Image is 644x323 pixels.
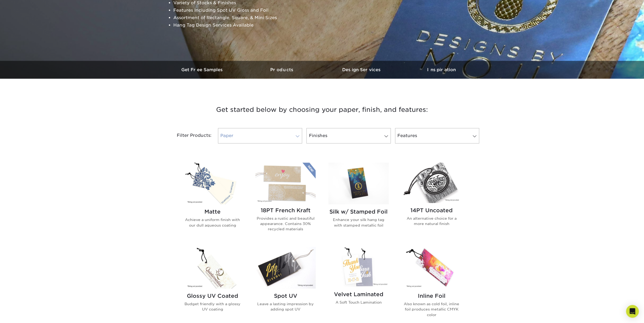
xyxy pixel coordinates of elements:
li: Hang Tag Design Services Available [173,22,302,29]
div: Open Intercom Messenger [626,305,639,318]
a: Finishes [306,128,390,143]
img: Silk w/ Stamped Foil Hang Tags [328,163,389,204]
p: Achieve a uniform finish with our dull aqueous coating [182,217,243,228]
img: Glossy UV Coated Hang Tags [182,247,243,288]
img: Matte Hang Tags [182,163,243,204]
img: Velvet Laminated Hang Tags [328,247,389,287]
li: Features Including Spot UV Gloss and Foil [173,7,302,14]
a: Get Free Samples [163,61,242,79]
h2: Inline Foil [401,293,462,299]
p: Also known as cold foil, inline foil produces metallic CMYK color [401,301,462,317]
li: Assortment of Rectangle, Square, & Mini Sizes [173,14,302,22]
img: 14PT Uncoated Hang Tags [401,163,462,203]
a: Paper [218,128,302,143]
h2: 18PT French Kraft [255,207,316,214]
a: Inspiration [402,61,481,79]
a: 18PT French Kraft Hang Tags 18PT French Kraft Provides a rustic and beautiful appearance. Contain... [255,163,316,240]
h2: Spot UV [255,293,316,299]
h3: Get Free Samples [163,67,242,72]
p: Enhance your silk hang tag with stamped metallic foil [328,217,389,228]
a: Silk w/ Stamped Foil Hang Tags Silk w/ Stamped Foil Enhance your silk hang tag with stamped metal... [328,163,389,240]
img: New Product [302,163,316,178]
h2: Matte [182,209,243,215]
h2: Velvet Laminated [328,291,389,297]
h2: 14PT Uncoated [401,207,462,214]
p: Leave a lasting impression by adding spot UV [255,301,316,312]
a: Design Services [322,61,402,79]
a: 14PT Uncoated Hang Tags 14PT Uncoated An alternative choice for a more natural finish [401,163,462,240]
a: Features [395,128,479,143]
h2: Glossy UV Coated [182,293,243,299]
a: Matte Hang Tags Matte Achieve a uniform finish with our dull aqueous coating [182,163,243,240]
h2: Silk w/ Stamped Foil [328,209,389,215]
img: Spot UV Hang Tags [255,247,316,288]
div: Filter Products: [163,128,216,143]
a: Products [242,61,322,79]
img: Inline Foil Hang Tags [401,247,462,288]
p: Budget friendly with a glossy UV coating [182,301,243,312]
p: An alternative choice for a more natural finish [401,216,462,227]
h3: Design Services [322,67,402,72]
p: A Soft Touch Lamination [328,300,389,305]
p: Provides a rustic and beautiful appearance. Contains 30% recycled materials [255,216,316,232]
h3: Inspiration [402,67,481,72]
h3: Get started below by choosing your paper, finish, and features: [167,98,477,122]
h3: Products [242,67,322,72]
img: 18PT French Kraft Hang Tags [255,163,316,203]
